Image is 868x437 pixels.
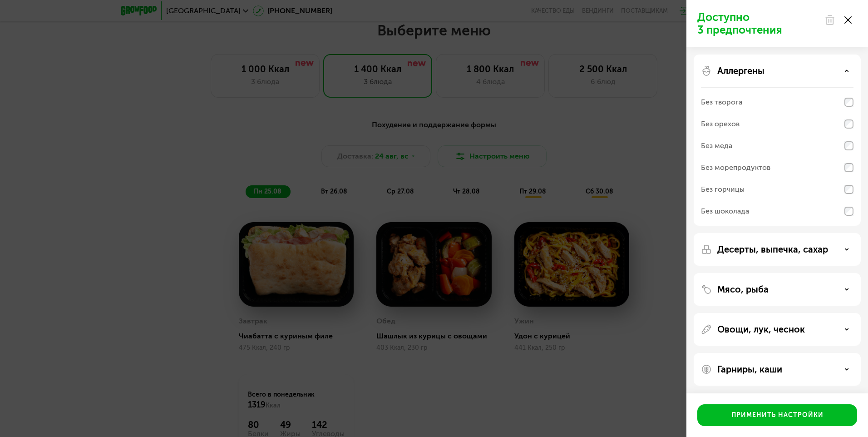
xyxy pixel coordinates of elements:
p: Гарниры, каши [717,364,782,375]
div: Без меда [701,140,732,151]
button: Применить настройки [697,404,857,426]
div: Без орехов [701,119,740,129]
div: Применить настройки [731,411,824,420]
div: Без горчицы [701,184,745,195]
p: Овощи, лук, чеснок [717,324,805,335]
p: Аллергены [717,65,764,76]
p: Мясо, рыба [717,284,769,295]
div: Без морепродуктов [701,162,770,173]
p: Десерты, выпечка, сахар [717,244,828,255]
p: Доступно 3 предпочтения [697,11,819,36]
div: Без шоколада [701,206,749,217]
div: Без творога [701,97,742,108]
